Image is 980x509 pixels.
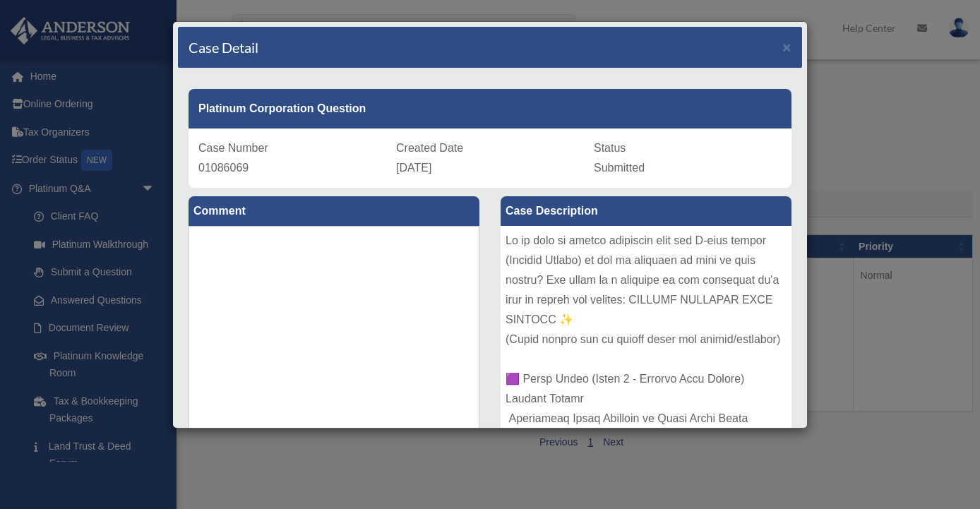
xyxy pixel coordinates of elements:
[782,40,791,54] button: Close
[198,142,268,154] span: Case Number
[396,162,431,174] span: [DATE]
[189,196,479,226] label: Comment
[594,142,626,154] span: Status
[501,226,791,438] div: Lo ip dolo si ametco adipiscin elit sed D-eius tempor (Incidid Utlabo) et dol ma aliquaen ad mini...
[189,89,791,128] div: Platinum Corporation Question
[594,162,645,174] span: Submitted
[189,37,258,57] h4: Case Detail
[501,196,791,226] label: Case Description
[396,142,463,154] span: Created Date
[198,162,249,174] span: 01086069
[782,39,791,55] span: ×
